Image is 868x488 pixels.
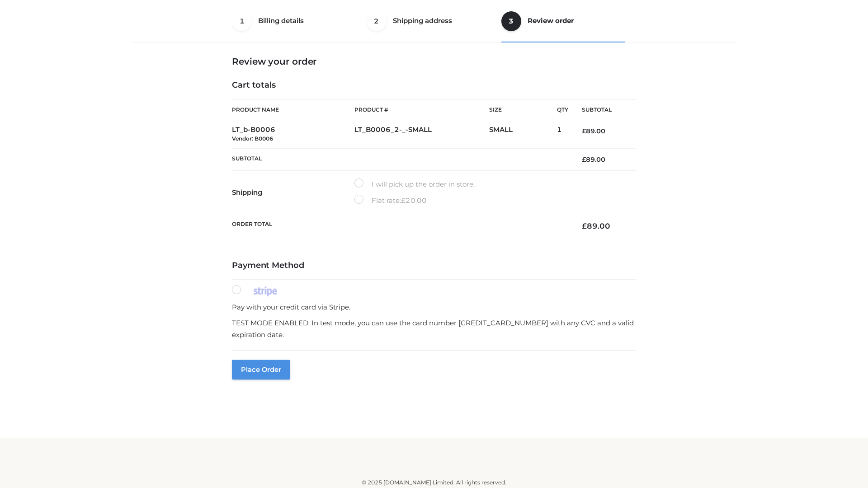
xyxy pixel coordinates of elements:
th: Qty [557,99,568,120]
td: LT_b-B0006 [232,120,354,149]
span: £ [582,127,586,135]
p: Pay with your credit card via Stripe. [232,301,636,313]
bdi: 89.00 [582,155,605,164]
h3: Review your order [232,56,636,67]
span: £ [582,155,586,164]
label: Flat rate: [354,195,427,206]
h4: Payment Method [232,261,636,271]
bdi: 89.00 [582,221,610,230]
h4: Cart totals [232,80,636,90]
th: Subtotal [568,100,636,120]
th: Subtotal [232,148,568,170]
div: © 2025 [DOMAIN_NAME] Limited. All rights reserved. [134,478,734,487]
button: Place order [232,360,290,380]
p: TEST MODE ENABLED. In test mode, you can use the card number [CREDIT_CARD_NUMBER] with any CVC an... [232,317,636,340]
span: £ [401,196,406,205]
bdi: 20.00 [401,196,427,205]
td: LT_B0006_2-_-SMALL [354,120,489,149]
th: Size [489,100,552,120]
small: Vendor: B0006 [232,135,273,142]
th: Product # [354,99,489,120]
label: I will pick up the order in store. [354,178,475,190]
th: Order Total [232,214,568,238]
th: Product Name [232,99,354,120]
bdi: 89.00 [582,127,605,135]
th: Shipping [232,171,354,214]
td: 1 [557,120,568,149]
td: SMALL [489,120,557,149]
span: £ [582,221,587,230]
